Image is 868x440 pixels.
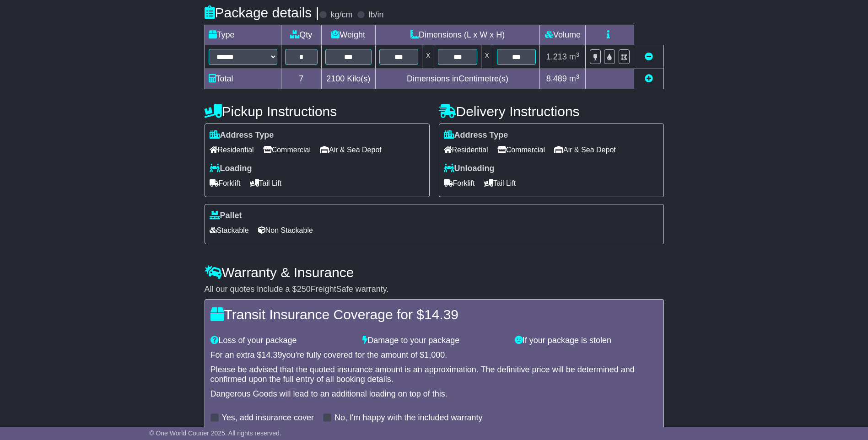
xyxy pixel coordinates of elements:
span: m [569,52,580,61]
h4: Delivery Instructions [439,104,664,119]
div: Damage to your package [358,336,510,346]
div: For an extra $ you're fully covered for the amount of $ . [210,350,658,360]
td: Dimensions (L x W x H) [375,25,540,45]
span: 14.39 [424,307,458,322]
td: x [422,45,434,69]
div: Loss of your package [206,336,358,346]
label: Loading [210,164,252,174]
td: x [481,45,493,69]
span: Air & Sea Depot [554,143,616,157]
label: No, I'm happy with the included warranty [334,413,483,423]
sup: 3 [576,73,580,80]
a: Add new item [645,74,653,83]
span: © One World Courier 2025. All rights reserved. [149,429,281,437]
h4: Warranty & Insurance [205,265,664,280]
span: 2100 [326,74,345,83]
td: Kilo(s) [321,69,375,89]
td: Type [205,25,281,45]
span: 1,000 [424,350,445,360]
label: Pallet [210,211,242,221]
td: 7 [281,69,321,89]
h4: Pickup Instructions [205,104,430,119]
sup: 3 [576,51,580,58]
span: Tail Lift [484,176,516,190]
span: Commercial [263,143,311,157]
span: Residential [210,143,254,157]
label: Unloading [444,164,495,174]
a: Remove this item [645,52,653,61]
span: Air & Sea Depot [320,143,382,157]
label: Address Type [210,130,274,140]
div: Dangerous Goods will lead to an additional loading on top of this. [210,389,658,399]
span: Forklift [210,176,241,190]
span: 14.39 [262,350,282,360]
label: Yes, add insurance cover [222,413,314,423]
div: Please be advised that the quoted insurance amount is an approximation. The definitive price will... [210,365,658,385]
span: Forklift [444,176,475,190]
td: Weight [321,25,375,45]
label: lb/in [368,10,383,20]
span: Commercial [497,143,545,157]
label: Address Type [444,130,508,140]
h4: Package details | [205,5,319,20]
td: Total [205,69,281,89]
td: Dimensions in Centimetre(s) [375,69,540,89]
span: 1.213 [546,52,567,61]
div: All our quotes include a $ FreightSafe warranty. [205,284,664,295]
td: Volume [540,25,586,45]
span: 8.489 [546,74,567,83]
h4: Transit Insurance Coverage for $ [210,307,658,322]
span: Stackable [210,223,249,237]
span: 250 [297,284,311,294]
div: If your package is stolen [510,336,663,346]
span: Non Stackable [258,223,313,237]
td: Qty [281,25,321,45]
span: Tail Lift [250,176,282,190]
label: kg/cm [330,10,352,20]
span: m [569,74,580,83]
span: Residential [444,143,488,157]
